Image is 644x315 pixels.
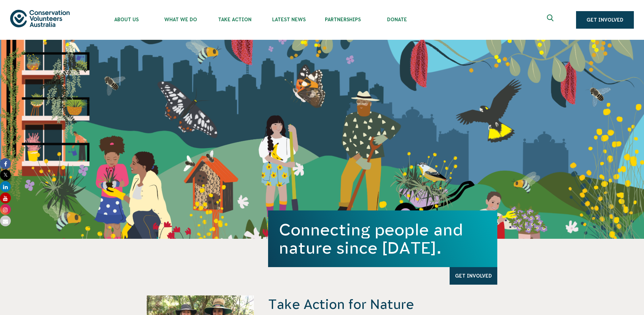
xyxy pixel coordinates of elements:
[99,17,153,22] span: About Us
[10,10,70,27] img: logo.svg
[450,267,497,285] a: Get Involved
[576,11,634,29] a: Get Involved
[153,17,208,22] span: What We Do
[370,17,424,22] span: Donate
[543,12,559,28] button: Expand search box Close search box
[279,221,486,257] h1: Connecting people and nature since [DATE].
[547,15,555,25] span: Expand search box
[262,17,316,22] span: Latest News
[316,17,370,22] span: Partnerships
[268,295,497,313] h4: Take Action for Nature
[208,17,262,22] span: Take Action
